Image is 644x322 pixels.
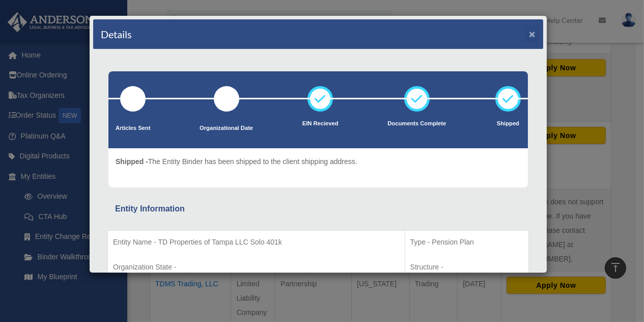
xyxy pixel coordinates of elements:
[101,27,132,41] h4: Details
[113,236,400,249] p: Entity Name - TD Properties of Tampa LLC Solo 401k
[529,29,536,39] button: ×
[115,202,521,216] div: Entity Information
[410,261,523,274] p: Structure -
[116,157,148,166] span: Shipped -
[29,16,50,24] div: v 4.0.25
[16,16,24,24] img: logo_orange.svg
[116,123,150,133] p: Articles Sent
[116,155,357,168] p: The Entity Binder has been shipped to the client shipping address.
[200,123,253,133] p: Organizational Date
[302,119,339,129] p: EIN Recieved
[39,60,91,67] div: Domain Overview
[27,59,36,67] img: tab_domain_overview_orange.svg
[16,26,24,35] img: website_grey.svg
[495,119,521,129] p: Shipped
[113,261,400,274] p: Organization State -
[26,26,112,35] div: Domain: [DOMAIN_NAME]
[101,59,109,67] img: tab_keywords_by_traffic_grey.svg
[387,119,446,129] p: Documents Complete
[113,60,172,67] div: Keywords by Traffic
[410,236,523,249] p: Type - Pension Plan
